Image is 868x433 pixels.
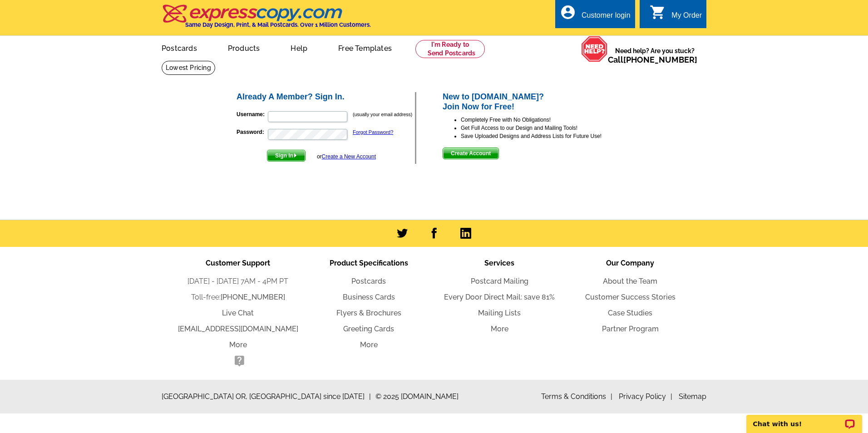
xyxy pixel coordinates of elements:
div: Customer login [582,11,631,24]
span: Product Specifications [330,259,408,267]
a: [PHONE_NUMBER] [623,55,697,64]
label: Username: [237,110,267,118]
a: About the Team [603,277,657,285]
div: or [317,153,376,161]
a: More [491,325,508,333]
a: Flyers & Brochures [336,309,401,317]
label: Password: [237,128,267,136]
span: Create Account [443,148,498,159]
span: [GEOGRAPHIC_DATA] OR, [GEOGRAPHIC_DATA] since [DATE] [162,391,371,402]
a: Products [213,37,275,58]
button: Create Account [443,148,499,159]
a: Postcards [147,37,212,58]
a: Forgot Password? [353,129,393,135]
iframe: LiveChat chat widget [740,404,868,433]
span: Customer Support [206,259,270,267]
li: Toll-free: [173,292,303,303]
a: [PHONE_NUMBER] [221,293,285,301]
small: (usually your email address) [353,112,412,117]
a: Same Day Design, Print, & Mail Postcards. Over 1 Million Customers. [162,11,371,28]
li: Save Uploaded Designs and Address Lists for Future Use! [461,132,633,140]
img: button-next-arrow-white.png [293,153,297,157]
li: Get Full Access to our Design and Mailing Tools! [461,124,633,132]
a: Partner Program [602,325,659,333]
h4: Same Day Design, Print, & Mail Postcards. Over 1 Million Customers. [185,21,371,28]
a: Create a New Account [322,153,376,160]
a: Postcards [351,277,386,285]
a: Terms & Conditions [541,392,612,401]
a: Every Door Direct Mail: save 81% [444,293,555,301]
a: account_circle Customer login [560,10,631,21]
a: Free Templates [324,37,406,58]
h2: New to [DOMAIN_NAME]? Join Now for Free! [443,92,633,112]
a: shopping_cart My Order [650,10,702,21]
a: Mailing Lists [478,309,521,317]
span: Our Company [606,259,654,267]
a: Greeting Cards [343,325,394,333]
a: Case Studies [608,309,652,317]
div: My Order [671,11,702,24]
a: Sitemap [679,392,706,401]
i: shopping_cart [650,4,666,20]
li: Completely Free with No Obligations! [461,116,633,124]
img: help [581,36,608,62]
a: Live Chat [222,309,254,317]
span: Need help? Are you stuck? [608,46,702,64]
a: Business Cards [343,293,395,301]
button: Sign In [267,150,306,162]
li: [DATE] - [DATE] 7AM - 4PM PT [173,276,303,287]
span: Services [484,259,514,267]
a: [EMAIL_ADDRESS][DOMAIN_NAME] [178,325,298,333]
span: Sign In [267,150,305,161]
a: More [229,340,247,349]
a: More [360,340,378,349]
a: Customer Success Stories [585,293,676,301]
a: Help [276,37,322,58]
i: account_circle [560,4,576,20]
span: © 2025 [DOMAIN_NAME] [375,391,459,402]
span: Call [608,55,697,64]
a: Postcard Mailing [471,277,528,285]
h2: Already A Member? Sign In. [237,92,415,102]
a: Privacy Policy [619,392,672,401]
